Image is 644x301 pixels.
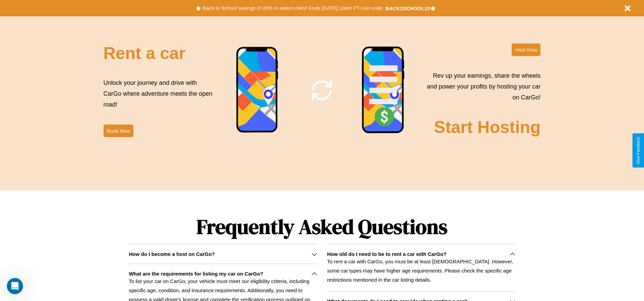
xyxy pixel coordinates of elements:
p: Unlock your journey and drive with CarGo where adventure meets the open road! [104,77,215,110]
iframe: Intercom live chat [7,278,23,294]
img: phone [362,46,405,134]
h2: Start Hosting [434,117,541,137]
img: phone [236,46,279,134]
h2: Rent a car [104,43,186,63]
b: BACK2SCHOOL20 [385,5,430,11]
h1: Frequently Asked Questions [129,209,515,244]
p: To rent a car with CarGo, you must be at least [DEMOGRAPHIC_DATA]. However, some car types may ha... [327,257,515,284]
button: Back to School savings of 20% in select cities! Ends [DATE] 10am PT.Use code: [201,3,385,13]
div: Give Feedback [636,137,641,164]
h3: What are the requirements for listing my car on CarGo? [129,271,263,277]
h3: How old do I need to be to rent a car with CarGo? [327,251,447,257]
button: Book Now [104,125,133,137]
button: Host Now [512,43,540,56]
h3: How do I become a host on CarGo? [129,251,215,257]
p: Rev up your earnings, share the wheels and power your profits by hosting your car on CarGo! [423,70,540,103]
